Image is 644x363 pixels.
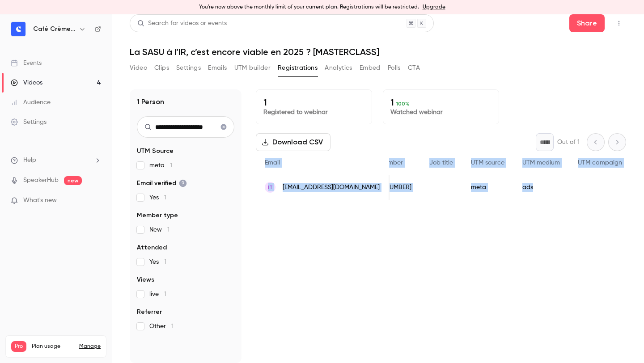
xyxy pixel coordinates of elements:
p: Watched webinar [390,108,491,117]
span: 1 [164,291,166,297]
span: meta [149,161,172,170]
span: Yes [149,257,166,266]
p: 1 [263,97,364,108]
span: Attended [137,243,167,252]
span: Views [137,275,154,284]
button: Polls [388,61,401,75]
button: CTA [408,61,420,75]
button: Registrations [278,61,318,75]
div: Videos [11,78,42,87]
span: Email [265,160,280,166]
button: Emails [208,61,227,75]
span: new [64,176,82,185]
span: Plan usage [32,343,74,350]
button: Settings [176,61,201,75]
p: Out of 1 [557,138,580,147]
button: Download CSV [256,133,330,151]
span: IT [268,183,273,191]
button: Analytics [325,61,352,75]
span: Yes [149,193,166,202]
a: Upgrade [423,4,445,11]
span: 1 [164,194,166,201]
span: Other [149,322,174,331]
span: UTM medium [522,160,560,166]
span: Job title [429,160,453,166]
span: 1 [164,259,166,265]
a: SpeakerHub [23,176,59,185]
span: Help [23,156,36,165]
li: help-dropdown-opener [11,156,101,165]
span: 1 [170,162,172,169]
span: UTM campaign [578,160,622,166]
span: [EMAIL_ADDRESS][DOMAIN_NAME] [283,183,380,192]
span: 1 [167,227,169,233]
span: 100 % [396,101,410,107]
span: What's new [23,196,57,205]
a: Manage [79,343,101,350]
p: 1 [390,97,491,108]
h1: La SASU à l’IR, c’est encore viable en 2025 ? [MASTERCLASS] [130,46,626,57]
span: Member type [137,211,178,220]
button: Clear search [216,120,231,134]
span: UTM source [471,160,504,166]
span: Email verified [137,179,187,188]
h1: 1 Person [137,97,164,107]
h6: Café Crème Club [33,25,75,34]
button: Embed [360,61,381,75]
button: Top Bar Actions [612,16,626,30]
div: ads [513,175,569,200]
button: UTM builder [234,61,271,75]
div: Events [11,59,42,68]
div: Audience [11,98,51,107]
div: meta [462,175,513,200]
span: live [149,290,166,299]
img: Café Crème Club [11,22,25,36]
span: Pro [11,341,26,352]
span: UTM Source [137,147,174,156]
div: Search for videos or events [137,19,227,28]
span: New [149,225,169,234]
p: Registered to webinar [263,108,364,117]
button: Share [569,14,605,32]
span: 1 [171,323,174,329]
span: Referrer [137,308,162,317]
button: Clips [154,61,169,75]
section: facet-groups [137,147,234,331]
button: Video [130,61,147,75]
div: Settings [11,118,47,127]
